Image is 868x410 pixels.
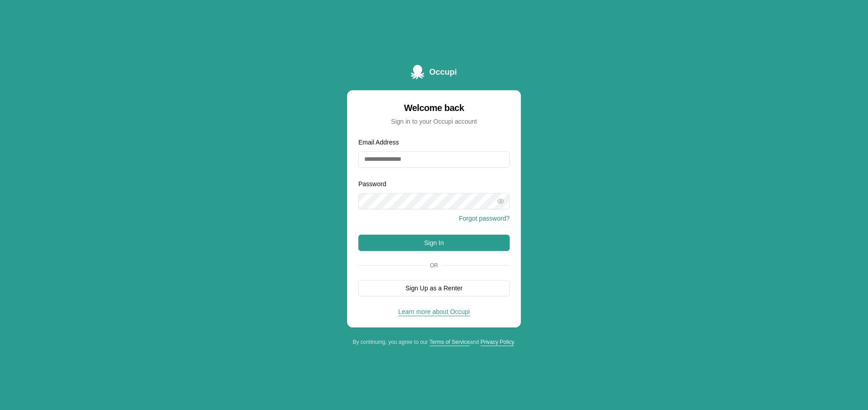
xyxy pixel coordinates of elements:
[358,117,510,126] div: Sign in to your Occupi account
[358,235,510,251] button: Sign In
[459,214,510,223] button: Forgot password?
[398,308,470,315] a: Learn more about Occupi
[347,338,521,346] div: By continuing, you agree to our and .
[358,280,510,296] button: Sign Up as a Renter
[429,339,470,345] a: Terms of Service
[429,66,457,78] span: Occupi
[358,101,510,114] div: Welcome back
[426,262,442,269] span: Or
[358,180,386,188] label: Password
[358,139,399,146] label: Email Address
[411,65,457,79] a: Occupi
[480,339,514,345] a: Privacy Policy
